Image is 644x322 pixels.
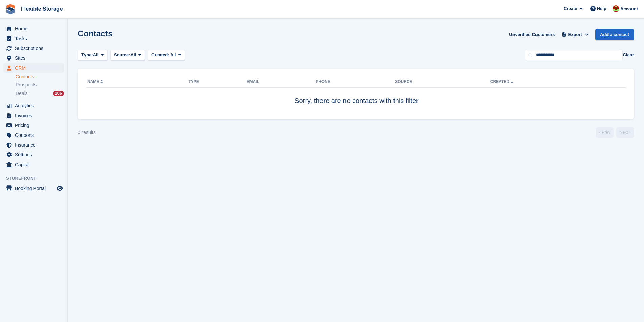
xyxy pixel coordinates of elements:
button: Export [560,29,590,40]
span: CRM [15,63,55,73]
span: Invoices [15,111,55,120]
a: menu [3,53,64,63]
a: menu [3,183,64,193]
span: All [130,52,136,58]
span: Tasks [15,34,55,43]
span: Help [597,5,606,12]
a: menu [3,63,64,73]
button: Clear [623,52,634,58]
span: Home [15,24,55,33]
th: Email [246,77,316,88]
button: Type: All [78,50,108,61]
span: Capital [15,160,55,169]
a: menu [3,111,64,120]
a: menu [3,130,64,140]
a: Preview store [56,184,64,192]
a: menu [3,34,64,43]
a: Created [490,79,515,84]
span: Subscriptions [15,44,55,53]
a: Flexible Storage [18,3,66,15]
a: menu [3,160,64,169]
a: menu [3,150,64,159]
span: Booking Portal [15,183,55,193]
a: Add a contact [595,29,634,40]
a: Prospects [16,81,64,89]
a: Name [87,79,104,84]
a: menu [3,44,64,53]
button: Source: All [110,50,145,61]
a: Contacts [16,74,64,80]
button: Created: All [148,50,185,61]
span: Account [620,6,638,13]
span: Source: [114,52,130,58]
nav: Page [595,127,635,138]
span: All [93,52,99,58]
span: Coupons [15,130,55,140]
th: Phone [316,77,395,88]
span: Export [568,31,582,38]
span: Insurance [15,140,55,150]
a: menu [3,24,64,33]
a: Next [616,127,634,138]
a: Unverified Customers [506,29,557,40]
span: Sorry, there are no contacts with this filter [294,97,418,104]
a: menu [3,121,64,130]
a: menu [3,101,64,110]
img: David Jones [613,5,619,12]
h1: Contacts [78,29,113,38]
div: 0 results [78,129,96,136]
span: Sites [15,53,55,63]
span: Prospects [16,82,37,88]
th: Source [395,77,490,88]
div: 106 [53,91,64,96]
th: Type [189,77,247,88]
span: Storefront [6,175,67,182]
span: Create [564,5,577,12]
a: Deals 106 [16,90,64,97]
span: All [170,52,176,57]
span: Created: [151,52,169,57]
span: Pricing [15,121,55,130]
a: menu [3,140,64,150]
span: Type: [81,52,93,58]
img: stora-icon-8386f47178a22dfd0bd8f6a31ec36ba5ce8667c1dd55bd0f319d3a0aa187defe.svg [5,4,16,14]
span: Deals [16,90,28,97]
a: Previous [596,127,614,138]
span: Settings [15,150,55,159]
span: Analytics [15,101,55,110]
